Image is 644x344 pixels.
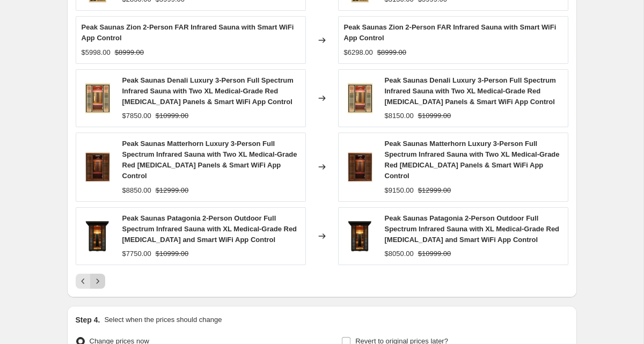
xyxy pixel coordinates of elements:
[122,185,151,196] div: $8850.00
[122,214,297,244] span: Peak Saunas Patagonia 2-Person Outdoor Full Spectrum Infrared Sauna with XL Medical-Grade Red [ME...
[344,23,557,42] span: Peak Saunas Zion 2-Person FAR Infrared Sauna with Smart WiFi App Control
[82,220,114,252] img: ef988a7e-860d-4a50-ab05-d6541ec688a8_80x.jpg
[76,314,100,325] h2: Step 4.
[418,111,451,121] strike: $10999.00
[115,47,144,58] strike: $8999.00
[156,185,188,196] strike: $12999.00
[344,220,376,252] img: ef988a7e-860d-4a50-ab05-d6541ec688a8_80x.jpg
[385,248,414,259] div: $8050.00
[122,76,294,106] span: Peak Saunas Denali Luxury 3-Person Full Spectrum Infrared Sauna with Two XL Medical-Grade Red [ME...
[418,185,451,196] strike: $12999.00
[385,214,560,244] span: Peak Saunas Patagonia 2-Person Outdoor Full Spectrum Infrared Sauna with XL Medical-Grade Red [ME...
[156,248,188,259] strike: $10999.00
[104,314,222,325] p: Select when the prices should change
[385,140,560,180] span: Peak Saunas Matterhorn Luxury 3-Person Full Spectrum Infrared Sauna with Two XL Medical-Grade Red...
[122,248,151,259] div: $7750.00
[76,274,105,289] nav: Pagination
[156,111,188,121] strike: $10999.00
[76,274,91,289] button: Previous
[377,47,406,58] strike: $8999.00
[122,111,151,121] div: $7850.00
[385,111,414,121] div: $8150.00
[122,140,297,180] span: Peak Saunas Matterhorn Luxury 3-Person Full Spectrum Infrared Sauna with Two XL Medical-Grade Red...
[82,151,114,183] img: 530-5_80x.jpg
[82,82,114,114] img: 44-4_80x.jpg
[82,23,294,42] span: Peak Saunas Zion 2-Person FAR Infrared Sauna with Smart WiFi App Control
[82,47,111,58] div: $5998.00
[385,185,414,196] div: $9150.00
[344,151,376,183] img: 530-5_80x.jpg
[418,248,451,259] strike: $10999.00
[385,76,556,106] span: Peak Saunas Denali Luxury 3-Person Full Spectrum Infrared Sauna with Two XL Medical-Grade Red [ME...
[90,274,105,289] button: Next
[344,47,373,58] div: $6298.00
[344,82,376,114] img: 44-4_80x.jpg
